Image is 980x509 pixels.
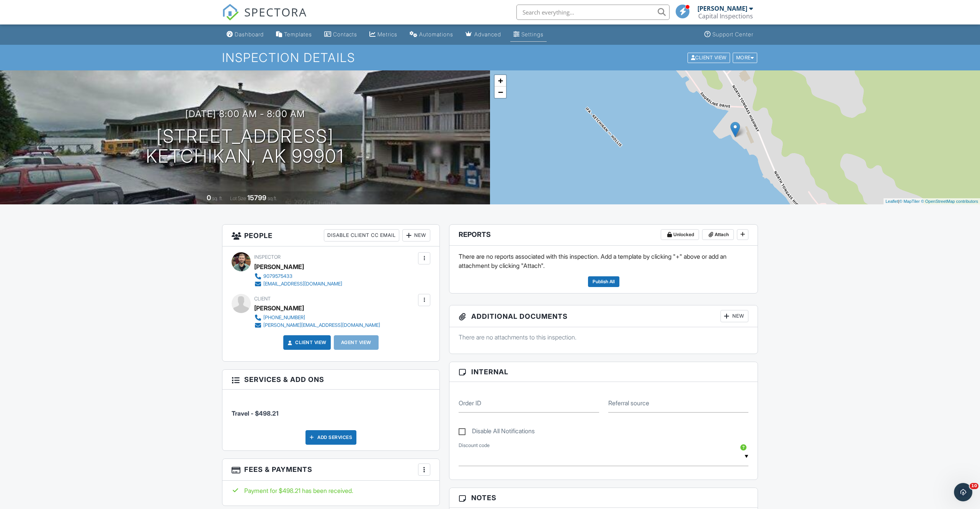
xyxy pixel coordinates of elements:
[247,194,266,202] div: 15799
[899,199,920,204] a: © MapTiler
[254,261,304,272] div: [PERSON_NAME]
[263,315,305,321] div: [PHONE_NUMBER]
[232,395,430,424] li: Service: Travel
[608,399,649,407] label: Referral source
[698,12,753,20] div: Capital Inspections
[222,4,239,21] img: The Best Home Inspection Software - Spectora
[284,31,312,38] div: Templates
[222,459,439,481] h3: Fees & Payments
[474,31,501,38] div: Advanced
[321,28,360,42] a: Contacts
[701,28,756,42] a: Support Center
[305,430,356,445] div: Add Services
[254,321,380,329] a: [PERSON_NAME][EMAIL_ADDRESS][DOMAIN_NAME]
[254,302,304,314] div: [PERSON_NAME]
[222,10,307,26] a: SPECTORA
[254,296,271,302] span: Client
[232,486,430,495] div: Payment for $498.21 has been received.
[419,31,453,38] div: Automations
[495,75,506,86] a: Zoom in
[222,51,758,64] h1: Inspection Details
[495,86,506,98] a: Zoom out
[286,339,327,346] a: Client View
[273,28,315,42] a: Templates
[254,254,281,260] span: Inspector
[954,483,972,501] iframe: Intercom live chat
[449,305,758,327] h3: Additional Documents
[377,31,397,38] div: Metrics
[521,31,544,38] div: Settings
[459,333,748,341] p: There are no attachments to this inspection.
[324,229,399,241] div: Disable Client CC Email
[254,272,342,280] a: 9079575433
[207,194,211,202] div: 0
[884,198,980,205] div: |
[366,28,400,42] a: Metrics
[970,483,978,489] span: 10
[712,31,753,38] div: Support Center
[244,4,307,20] span: SPECTORA
[222,370,439,390] h3: Services & Add ons
[697,5,747,12] div: [PERSON_NAME]
[268,196,277,201] span: sq.ft.
[333,31,357,38] div: Contacts
[407,28,456,42] a: Automations (Basic)
[263,322,380,328] div: [PERSON_NAME][EMAIL_ADDRESS][DOMAIN_NAME]
[885,199,898,204] a: Leaflet
[510,28,547,42] a: Settings
[224,28,267,42] a: Dashboard
[459,427,535,437] label: Disable All Notifications
[232,409,278,417] span: Travel - $498.21
[212,196,223,201] span: sq. ft.
[516,5,670,20] input: Search everything...
[462,28,504,42] a: Advanced
[263,273,292,279] div: 9079575433
[402,229,430,241] div: New
[459,399,481,407] label: Order ID
[230,196,246,201] span: Lot Size
[687,54,732,60] a: Client View
[254,280,342,288] a: [EMAIL_ADDRESS][DOMAIN_NAME]
[459,442,490,449] label: Discount code
[733,52,758,63] div: More
[146,126,344,167] h1: [STREET_ADDRESS] Ketchikan, AK 99901
[449,362,758,382] h3: Internal
[263,281,342,287] div: [EMAIL_ADDRESS][DOMAIN_NAME]
[688,52,730,63] div: Client View
[235,31,264,38] div: Dashboard
[921,199,978,204] a: © OpenStreetMap contributors
[222,225,439,246] h3: People
[720,310,748,322] div: New
[185,109,305,119] h3: [DATE] 8:00 am - 8:00 am
[449,488,758,508] h3: Notes
[254,314,380,321] a: [PHONE_NUMBER]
